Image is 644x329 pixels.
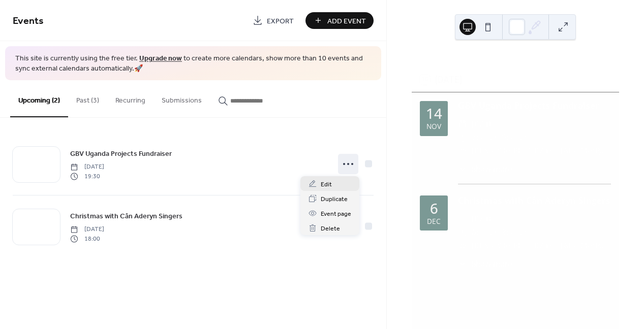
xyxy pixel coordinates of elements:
[70,162,104,172] span: [DATE]
[412,54,619,68] div: Upcoming events
[458,98,611,112] div: GBV Uganda Projects Fundraiser
[472,131,499,144] span: 7:30pm
[70,210,182,222] a: Christmas with Cân Aderyn Singers
[458,118,467,131] div: ​
[70,148,172,159] a: GBV Uganda Projects Fundraiser
[321,179,332,190] span: Edit
[472,212,496,225] span: [DATE]
[502,131,529,144] span: 9:30pm
[139,52,182,65] a: Upgrade now
[472,144,611,157] a: [DEMOGRAPHIC_DATA], [GEOGRAPHIC_DATA]
[426,123,441,130] div: Nov
[427,218,441,225] div: Dec
[267,16,294,26] span: Export
[472,118,496,131] span: [DATE]
[458,163,467,175] div: ​
[502,226,529,239] span: 8:30pm
[426,107,442,121] div: 14
[10,80,68,117] button: Upcoming (2)
[499,131,502,144] span: -
[472,163,512,175] span: Show more
[458,258,512,270] button: ​Show more
[472,258,512,270] span: Show more
[472,239,611,252] a: [DEMOGRAPHIC_DATA], [GEOGRAPHIC_DATA]
[321,223,340,234] span: Delete
[15,54,371,74] span: This site is currently using the free tier. to create more calendars, show more than 10 events an...
[430,202,438,216] div: 6
[70,234,104,243] span: 18:00
[70,211,182,222] span: Christmas with Cân Aderyn Singers
[70,149,172,159] span: GBV Uganda Projects Fundraiser
[458,144,467,157] div: ​
[70,225,104,234] span: [DATE]
[107,80,154,116] button: Recurring
[458,226,467,239] div: ​
[458,212,467,225] div: ​
[13,11,44,31] span: Events
[458,163,512,175] button: ​Show more
[321,209,351,219] span: Event page
[154,80,210,116] button: Submissions
[70,172,104,181] span: 19:30
[305,12,374,29] button: Add Event
[458,239,467,252] div: ​
[321,194,348,205] span: Duplicate
[245,12,301,29] a: Export
[458,131,467,144] div: ​
[472,226,499,239] span: 6:00pm
[458,258,467,270] div: ​
[458,193,611,207] div: Christmas with Cân Aderyn Singers
[499,226,502,239] span: -
[327,16,366,26] span: Add Event
[68,80,107,116] button: Past (3)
